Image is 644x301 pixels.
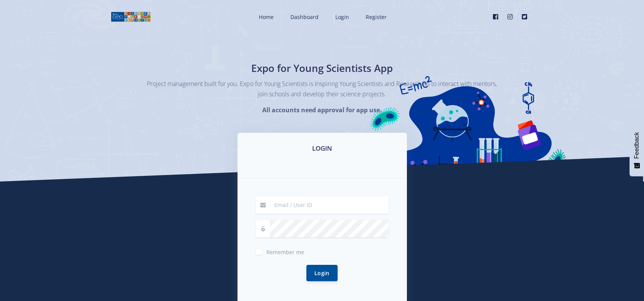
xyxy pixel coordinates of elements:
span: Login [335,13,349,21]
input: Email / User ID [270,196,389,214]
button: Feedback - Show survey [630,124,644,176]
a: Home [251,7,280,27]
span: Dashboard [290,13,319,21]
a: Login [328,7,355,27]
a: Register [358,7,393,27]
img: logo01.png [111,11,151,22]
h3: LOGIN [247,143,398,153]
p: Project management built for you. Expo for Young Scientists is Inspiring Young Scientists and Res... [147,79,497,99]
span: Remember me [266,248,304,256]
span: Register [366,13,387,21]
h1: Expo for Young Scientists App [183,61,461,76]
span: Feedback [633,132,640,159]
a: Dashboard [283,7,325,27]
strong: All accounts need approval for app use. [262,106,382,114]
span: Home [259,13,274,21]
button: Login [306,265,338,281]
